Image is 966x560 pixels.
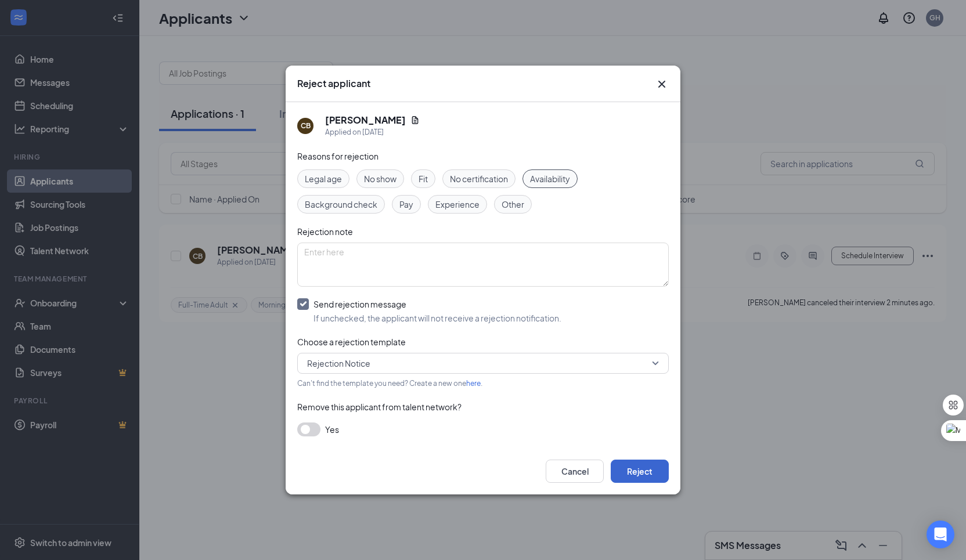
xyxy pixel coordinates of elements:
[325,127,420,138] div: Applied on [DATE]
[325,422,339,436] span: Yes
[435,198,480,211] span: Experience
[305,172,342,185] span: Legal age
[655,77,669,91] svg: Cross
[502,198,524,211] span: Other
[530,172,570,185] span: Availability
[450,172,508,185] span: No certification
[399,198,413,211] span: Pay
[655,77,669,91] button: Close
[410,115,420,125] svg: Document
[419,172,428,185] span: Fit
[546,460,604,483] button: Cancel
[466,379,481,388] a: here
[297,402,462,412] span: Remove this applicant from talent network?
[301,121,311,131] div: CB
[297,77,370,90] h3: Reject applicant
[307,355,370,372] span: Rejection Notice
[297,226,353,237] span: Rejection note
[364,172,397,185] span: No show
[927,521,954,548] div: Open Intercom Messenger
[297,379,482,388] span: Can't find the template you need? Create a new one .
[325,114,406,127] h5: [PERSON_NAME]
[305,198,377,211] span: Background check
[297,151,379,161] span: Reasons for rejection
[611,460,669,483] button: Reject
[297,337,406,347] span: Choose a rejection template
